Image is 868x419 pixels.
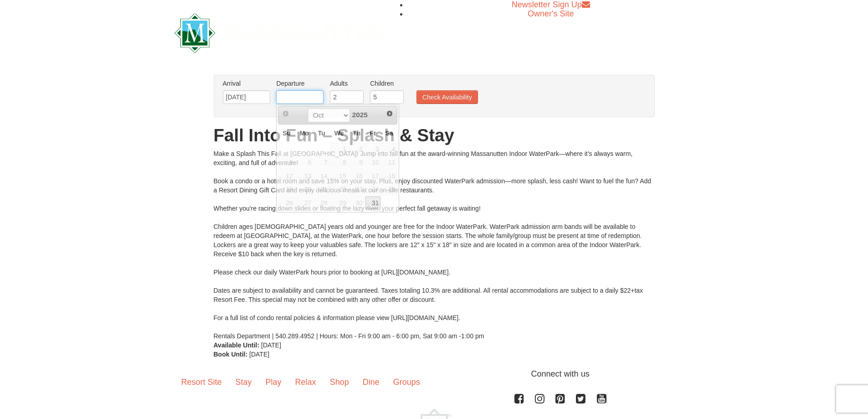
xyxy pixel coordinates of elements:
td: available [295,196,313,210]
span: 29 [330,197,348,209]
span: 16 [349,170,365,182]
a: Resort Site [175,368,229,396]
td: available [278,196,295,210]
a: Massanutten Resort [175,21,383,42]
span: 2 [349,143,365,155]
td: available [330,142,349,156]
button: Check Availability [416,90,478,104]
td: available [381,183,397,197]
span: 10 [365,156,381,169]
span: 8 [330,156,348,169]
a: Owner's Site [528,9,574,18]
span: [DATE] [261,341,281,349]
span: Wednesday [334,129,344,137]
span: 3 [365,143,381,155]
td: available [349,196,365,210]
img: Massanutten Resort Logo [175,13,383,53]
span: 21 [314,183,329,196]
label: Children [370,79,404,88]
span: Thursday [353,129,360,137]
td: available [381,156,397,170]
td: available [295,183,313,197]
span: 20 [296,183,313,196]
a: Dine [356,368,386,396]
td: available [295,156,313,170]
span: 9 [349,156,365,169]
h1: Fall Into Fun – Splash & Stay [214,126,655,145]
td: available [313,156,330,170]
a: Next [384,107,396,120]
span: 4 [381,143,397,155]
a: Stay [229,368,259,396]
span: Next [386,110,393,117]
a: Groups [386,368,427,396]
span: 12 [278,170,294,182]
span: 19 [278,183,294,196]
p: Connect with us [175,368,694,380]
td: available [313,169,330,183]
td: available [330,183,349,197]
span: [DATE] [249,351,269,358]
td: available [295,169,313,183]
span: 17 [365,170,381,182]
td: available [365,156,381,170]
td: available [365,169,381,183]
td: available [365,196,381,210]
a: Prev [279,107,292,120]
span: 23 [349,183,365,196]
strong: Book Until: [214,351,248,358]
span: Tuesday [318,129,325,137]
td: available [349,183,365,197]
span: Friday [370,129,376,137]
span: 26 [278,197,294,209]
td: available [278,169,295,183]
td: available [330,156,349,170]
span: 5 [278,156,294,169]
span: Prev [282,110,289,117]
td: available [330,196,349,210]
span: 13 [296,170,313,182]
label: Adults [330,79,364,88]
span: 30 [349,197,365,209]
span: 28 [314,197,329,209]
td: available [349,142,365,156]
span: 18 [381,170,397,182]
td: available [278,183,295,197]
span: 1 [330,143,348,155]
span: 27 [296,197,313,209]
td: available [365,142,381,156]
div: Make a Splash This Fall at [GEOGRAPHIC_DATA]! Jump into fall fun at the award-winning Massanutten... [214,149,655,341]
label: Departure [276,79,324,88]
strong: Available Until: [214,341,260,349]
span: 7 [314,156,329,169]
td: available [313,196,330,210]
td: available [349,169,365,183]
span: 2025 [352,111,368,119]
span: 15 [330,170,348,182]
label: Arrival [223,79,270,88]
td: available [365,183,381,197]
span: 6 [296,156,313,169]
td: available [381,169,397,183]
td: available [278,156,295,170]
span: 14 [314,170,329,182]
td: available [330,169,349,183]
a: Play [259,368,288,396]
a: Shop [323,368,356,396]
span: 25 [381,183,397,196]
span: 24 [365,183,381,196]
td: available [313,183,330,197]
a: 31 [365,197,381,209]
a: Relax [288,368,323,396]
td: available [381,142,397,156]
span: 22 [330,183,348,196]
span: Monday [300,129,309,137]
span: 11 [381,156,397,169]
span: Saturday [385,129,393,137]
span: Sunday [282,129,291,137]
td: available [349,156,365,170]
